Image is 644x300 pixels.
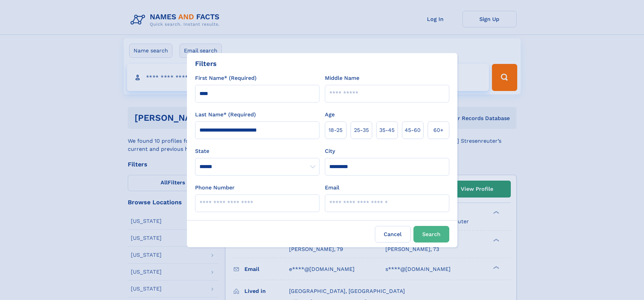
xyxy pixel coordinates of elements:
label: First Name* (Required) [195,74,257,82]
label: City [325,147,335,155]
span: 45‑60 [405,126,421,134]
label: Middle Name [325,74,359,82]
label: Phone Number [195,184,235,192]
span: 60+ [433,126,444,134]
span: 25‑35 [354,126,369,134]
span: 18‑25 [329,126,342,134]
label: Cancel [375,226,411,243]
label: Age [325,111,335,119]
label: Last Name* (Required) [195,111,256,119]
label: Email [325,184,339,192]
label: State [195,147,319,155]
div: Filters [195,59,217,69]
button: Search [413,226,449,243]
span: 35‑45 [379,126,395,134]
